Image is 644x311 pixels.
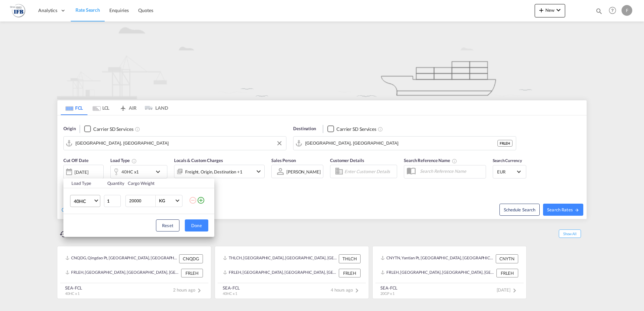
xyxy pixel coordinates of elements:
input: Qty [104,195,121,207]
div: KG [159,198,165,203]
md-icon: icon-plus-circle-outline [197,196,205,204]
button: Done [185,219,208,231]
span: 40HC [74,198,93,205]
th: Load Type [63,178,103,188]
button: Reset [156,219,179,231]
md-select: Choose: 40HC [70,195,100,207]
input: Enter Weight [128,195,155,207]
md-icon: icon-minus-circle-outline [189,196,197,204]
div: Cargo Weight [128,180,185,186]
th: Quantity [103,178,124,188]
